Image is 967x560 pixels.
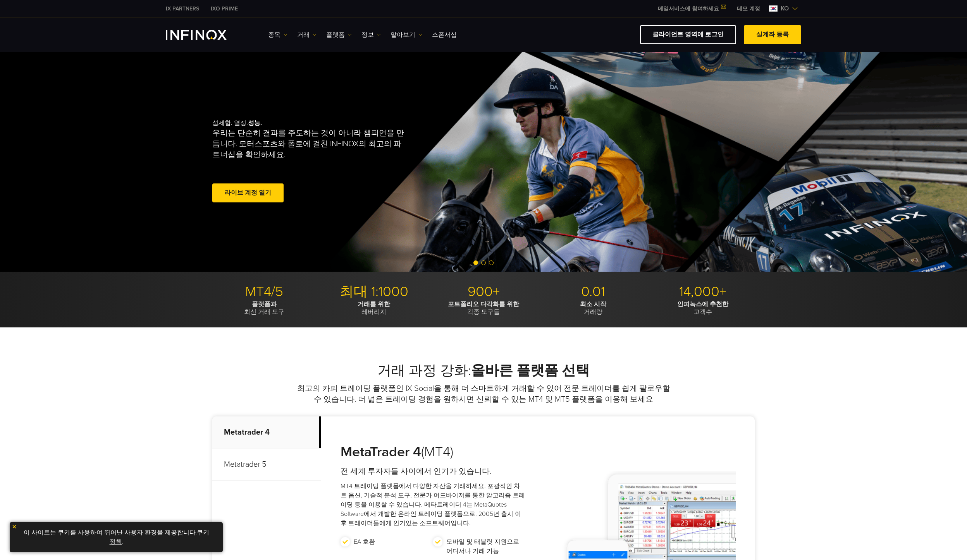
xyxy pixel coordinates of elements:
p: MT4 트레이딩 플랫폼에서 다양한 자산을 거래하세요. 포괄적인 차트 옵션, 기술적 분석 도구, 전문가 어드바이저를 통한 알고리즘 트레이딩 등을 이용할 수 있습니다. 메타트레이... [341,481,525,528]
p: 최고의 카피 트레이딩 플랫폼인 IX Social을 통해 더 스마트하게 거래할 수 있어 전문 트레이더를 쉽게 팔로우할 수 있습니다. 더 넓은 트레이딩 경험을 원하시면 신뢰할 수... [296,383,671,405]
a: 스폰서십 [432,30,457,39]
a: 라이브 계정 열기 [212,183,284,202]
p: Metatrader 5 [212,449,321,481]
a: INFINOX MENU [731,5,766,13]
span: Go to slide 2 [481,260,486,265]
p: 900+ [432,283,535,300]
h4: 전 세계 투자자들 사이에서 인기가 있습니다. [341,466,525,477]
span: ko [778,4,792,13]
p: EA 호환 [354,537,375,546]
h3: (MT4) [341,444,525,461]
p: 최대 1:1000 [322,283,426,300]
h2: 거래 과정 강화: [212,362,755,379]
a: INFINOX [160,5,205,13]
p: 최신 거래 도구 [212,300,316,316]
p: 거래량 [541,300,645,316]
img: yellow close icon [12,524,17,529]
p: 이 사이트는 쿠키를 사용하여 뛰어난 사용자 환경을 제공합니다. . [14,526,219,548]
a: 실계좌 등록 [744,25,801,44]
strong: 인피녹스에 추천한 [677,300,728,308]
a: 플랫폼 [326,30,352,39]
strong: 플랫폼과 [252,300,277,308]
p: 각종 도구들 [432,300,535,316]
p: Metatrader 4 [212,416,321,449]
a: INFINOX Logo [166,30,245,40]
span: Go to slide 3 [489,260,494,265]
strong: 성능. [248,119,262,127]
p: MT4/5 [212,283,316,300]
a: 클라이언트 영역에 로그인 [640,25,736,44]
a: 정보 [361,30,381,39]
p: 0.01 [541,283,645,300]
strong: 최소 시작 [580,300,606,308]
div: 섬세함. 열정. [212,107,456,217]
p: 우리는 단순히 결과를 주도하는 것이 아니라 챔피언을 만듭니다. 모터스포츠와 폴로에 걸친 INFINOX의 최고의 파트너십을 확인하세요. [212,128,408,160]
p: 고객수 [651,300,755,316]
strong: MetaTrader 4 [341,444,421,460]
span: Go to slide 1 [473,260,478,265]
a: 알아보기 [391,30,422,39]
p: 모바일 및 태블릿 지원으로 어디서나 거래 가능 [446,537,522,556]
p: 14,000+ [651,283,755,300]
strong: 포트폴리오 다각화를 위한 [448,300,519,308]
p: 레버리지 [322,300,426,316]
a: INFINOX [205,5,244,13]
strong: 올바른 플랫폼 선택 [471,362,590,379]
a: 종목 [268,30,287,39]
strong: 거래를 위한 [358,300,390,308]
a: 메일서비스에 참여하세요 [652,5,731,12]
a: 거래 [297,30,317,39]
